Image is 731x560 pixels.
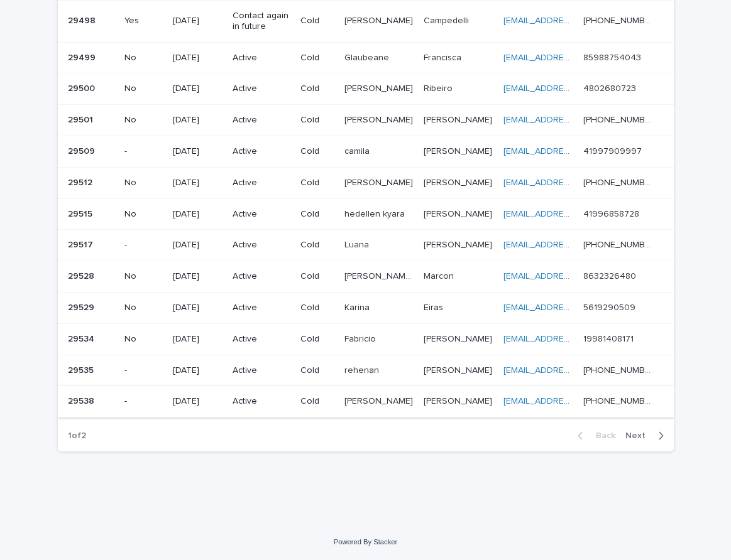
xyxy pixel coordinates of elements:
[124,53,163,63] p: No
[344,175,415,188] p: [PERSON_NAME]
[58,136,674,168] tr: 2950929509 -[DATE]ActiveColdcamilacamila [PERSON_NAME][PERSON_NAME] [EMAIL_ADDRESS][DOMAIN_NAME] ...
[173,115,223,126] p: [DATE]
[233,115,290,126] p: Active
[344,50,392,63] p: Glaubeane
[68,13,98,26] p: 29498
[424,363,495,376] p: [PERSON_NAME]
[124,178,163,188] p: No
[300,83,334,94] p: Cold
[233,334,290,345] p: Active
[344,13,415,26] p: [PERSON_NAME]
[233,365,290,376] p: Active
[68,112,96,126] p: 29501
[233,178,290,188] p: Active
[58,198,674,230] tr: 2951529515 No[DATE]ActiveColdhedellen kyarahedellen kyara [PERSON_NAME][PERSON_NAME] [EMAIL_ADDRE...
[124,365,163,376] p: -
[424,300,446,313] p: Eiras
[503,116,646,124] a: [EMAIL_ADDRESS][DOMAIN_NAME]
[58,1,674,43] tr: 2949829498 Yes[DATE]Contact again in futureCold[PERSON_NAME][PERSON_NAME] CampedelliCampedelli [E...
[233,240,290,250] p: Active
[233,83,290,94] p: Active
[173,334,223,345] p: [DATE]
[424,175,495,188] p: [PERSON_NAME]
[173,146,223,157] p: [DATE]
[583,81,639,94] p: 4802680723
[68,81,97,94] p: 29500
[124,209,163,220] p: No
[124,83,163,94] p: No
[124,334,163,345] p: No
[58,42,674,73] tr: 2949929499 No[DATE]ActiveColdGlaubeaneGlaubeane FranciscaFrancisca [EMAIL_ADDRESS][DOMAIN_NAME] 8...
[173,240,223,250] p: [DATE]
[300,178,334,188] p: Cold
[503,147,646,156] a: [EMAIL_ADDRESS][DOMAIN_NAME]
[68,331,97,345] p: 29534
[300,303,334,313] p: Cold
[503,303,646,312] a: [EMAIL_ADDRESS][DOMAIN_NAME]
[58,386,674,417] tr: 2953829538 -[DATE]ActiveCold[PERSON_NAME][PERSON_NAME] [PERSON_NAME][PERSON_NAME] [EMAIL_ADDRESS]...
[583,175,656,188] p: [PHONE_NUMBER]
[300,146,334,157] p: Cold
[68,300,97,313] p: 29529
[503,366,646,375] a: [EMAIL_ADDRESS][DOMAIN_NAME]
[233,11,290,32] p: Contact again in future
[58,167,674,198] tr: 2951229512 No[DATE]ActiveCold[PERSON_NAME][PERSON_NAME] [PERSON_NAME][PERSON_NAME] [EMAIL_ADDRESS...
[58,421,96,451] p: 1 of 2
[58,293,674,324] tr: 2952929529 No[DATE]ActiveColdKarinaKarina EirasEiras [EMAIL_ADDRESS][DOMAIN_NAME] 561929050956192...
[58,105,674,136] tr: 2950129501 No[DATE]ActiveCold[PERSON_NAME][PERSON_NAME] [PERSON_NAME][PERSON_NAME] [EMAIL_ADDRESS...
[424,112,495,126] p: [PERSON_NAME]
[424,394,495,407] p: [PERSON_NAME]
[503,210,646,218] a: [EMAIL_ADDRESS][DOMAIN_NAME]
[173,271,223,282] p: [DATE]
[344,331,378,345] p: Fabricio
[344,300,372,313] p: Karina
[173,396,223,407] p: [DATE]
[424,237,495,250] p: [PERSON_NAME]
[583,144,644,157] p: 41997909997
[300,396,334,407] p: Cold
[233,53,290,63] p: Active
[124,115,163,126] p: No
[68,394,97,407] p: 29538
[58,261,674,293] tr: 2952829528 No[DATE]ActiveCold[PERSON_NAME] [PERSON_NAME][PERSON_NAME] [PERSON_NAME] MarconMarcon ...
[344,394,415,407] p: [PERSON_NAME]
[173,53,223,63] p: [DATE]
[424,207,495,220] p: [PERSON_NAME]
[503,53,646,62] a: [EMAIL_ADDRESS][DOMAIN_NAME]
[344,81,415,94] p: [PERSON_NAME]
[173,178,223,188] p: [DATE]
[424,269,456,282] p: Marcon
[583,50,644,63] p: 85988754043
[344,269,416,282] p: [PERSON_NAME] [PERSON_NAME]
[424,81,455,94] p: Ribeiro
[68,269,97,282] p: 29528
[124,16,163,26] p: Yes
[173,365,223,376] p: [DATE]
[300,16,334,26] p: Cold
[344,144,372,157] p: camila
[344,363,382,376] p: rehenan
[124,303,163,313] p: No
[68,50,98,63] p: 29499
[124,271,163,282] p: No
[503,16,646,25] a: [EMAIL_ADDRESS][DOMAIN_NAME]
[503,335,646,343] a: [EMAIL_ADDRESS][DOMAIN_NAME]
[233,303,290,313] p: Active
[503,84,646,93] a: [EMAIL_ADDRESS][DOMAIN_NAME]
[583,363,656,376] p: [PHONE_NUMBER]
[68,237,96,250] p: 29517
[58,355,674,386] tr: 2953529535 -[DATE]ActiveColdrehenanrehenan [PERSON_NAME][PERSON_NAME] [EMAIL_ADDRESS][DOMAIN_NAME...
[173,209,223,220] p: [DATE]
[424,144,495,157] p: [PERSON_NAME]
[583,13,656,26] p: [PHONE_NUMBER]
[124,396,163,407] p: -
[424,331,495,345] p: [PERSON_NAME]
[58,73,674,105] tr: 2950029500 No[DATE]ActiveCold[PERSON_NAME][PERSON_NAME] RibeiroRibeiro [EMAIL_ADDRESS][DOMAIN_NAM...
[300,271,334,282] p: Cold
[583,300,638,313] p: 5619290509
[334,538,397,546] a: Powered By Stacker
[173,16,223,26] p: [DATE]
[68,207,95,220] p: 29515
[233,209,290,220] p: Active
[300,115,334,126] p: Cold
